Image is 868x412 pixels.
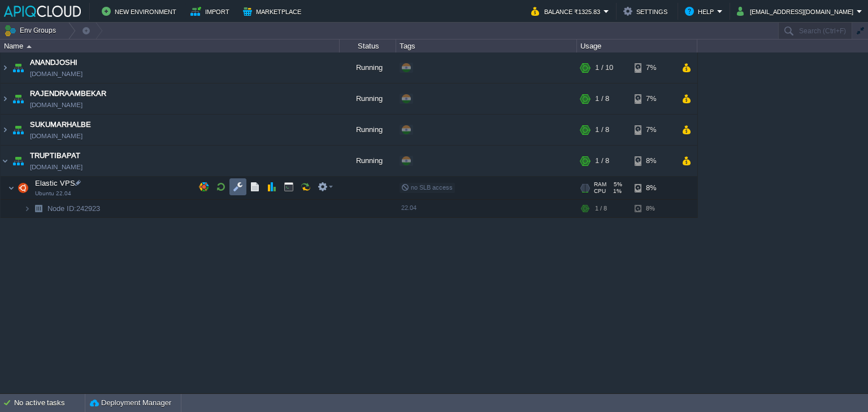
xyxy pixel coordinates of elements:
span: no SLB access [401,184,453,191]
img: AMDAwAAAACH5BAEAAAAALAAAAAABAAEAAAICRAEAOw== [10,84,26,114]
button: Help [685,5,717,18]
img: AMDAwAAAACH5BAEAAAAALAAAAAABAAEAAAICRAEAOw== [1,115,10,145]
a: TRUPTIBAPAT [30,150,80,161]
button: Import [190,5,233,18]
span: Elastic VPS [34,178,77,188]
div: 1 / 8 [595,115,609,145]
a: [DOMAIN_NAME] [30,99,83,111]
div: 1 / 10 [595,52,613,83]
span: 1% [610,188,622,195]
img: AMDAwAAAACH5BAEAAAAALAAAAAABAAEAAAICRAEAOw== [10,52,26,83]
button: [EMAIL_ADDRESS][DOMAIN_NAME] [737,5,857,18]
img: AMDAwAAAACH5BAEAAAAALAAAAAABAAEAAAICRAEAOw== [31,200,46,217]
button: Settings [623,5,671,18]
img: AMDAwAAAACH5BAEAAAAALAAAAAABAAEAAAICRAEAOw== [10,115,26,145]
img: AMDAwAAAACH5BAEAAAAALAAAAAABAAEAAAICRAEAOw== [27,45,32,48]
div: Tags [397,40,576,52]
span: Ubuntu 22.04 [35,190,71,197]
a: [DOMAIN_NAME] [30,130,83,142]
a: ANANDJOSHI [30,57,77,68]
div: 7% [635,84,671,114]
img: AMDAwAAAACH5BAEAAAAALAAAAAABAAEAAAICRAEAOw== [15,177,31,199]
button: Env Groups [4,23,60,38]
div: Running [340,52,396,83]
img: AMDAwAAAACH5BAEAAAAALAAAAAABAAEAAAICRAEAOw== [1,146,10,176]
button: New Environment [102,5,180,18]
span: RAM [594,181,606,188]
div: Usage [578,40,697,52]
span: CPU [594,188,606,195]
div: 7% [635,115,671,145]
a: SUKUMARHALBE [30,119,91,130]
div: 7% [635,52,671,83]
div: Status [340,40,396,52]
div: Running [340,84,396,114]
div: Running [340,146,396,176]
button: Balance ₹1325.83 [531,5,604,18]
div: No active tasks [14,394,85,412]
a: [DOMAIN_NAME] [30,161,83,173]
div: 8% [635,146,671,176]
div: Name [1,40,339,52]
img: AMDAwAAAACH5BAEAAAAALAAAAAABAAEAAAICRAEAOw== [1,52,10,83]
img: AMDAwAAAACH5BAEAAAAALAAAAAABAAEAAAICRAEAOw== [10,146,26,176]
span: 5% [611,181,622,188]
div: 8% [635,200,671,217]
span: 22.04 [401,204,416,211]
img: APIQCloud [4,6,81,17]
a: [DOMAIN_NAME] [30,68,83,80]
span: Node ID: [47,204,76,213]
button: Marketplace [243,5,305,18]
span: 242923 [46,204,102,213]
div: 1 / 8 [595,84,609,114]
a: RAJENDRAAMBEKAR [30,88,106,99]
button: Deployment Manager [90,397,171,409]
div: 1 / 8 [595,146,609,176]
img: AMDAwAAAACH5BAEAAAAALAAAAAABAAEAAAICRAEAOw== [24,200,31,217]
div: 8% [635,177,671,199]
div: Running [340,115,396,145]
img: AMDAwAAAACH5BAEAAAAALAAAAAABAAEAAAICRAEAOw== [1,84,10,114]
div: 1 / 8 [595,200,607,217]
a: Elastic VPSUbuntu 22.04 [34,179,77,187]
a: Node ID:242923 [46,204,102,213]
img: AMDAwAAAACH5BAEAAAAALAAAAAABAAEAAAICRAEAOw== [8,177,15,199]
